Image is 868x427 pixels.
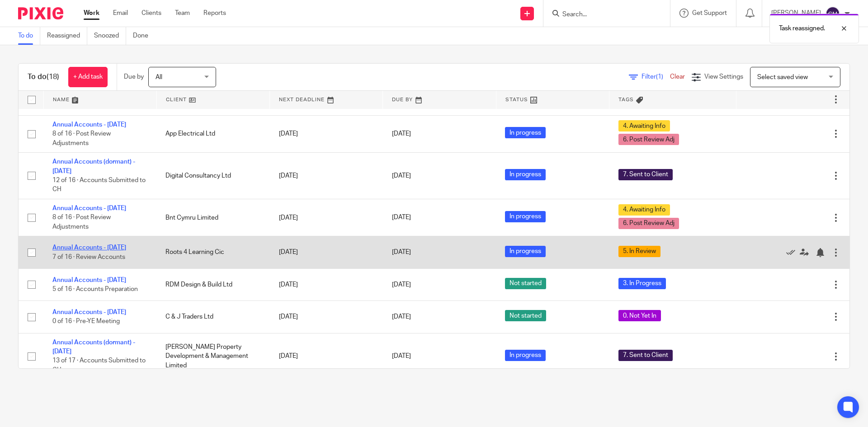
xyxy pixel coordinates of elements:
a: Reassigned [47,27,87,45]
span: (1) [656,74,663,80]
span: 0 of 16 · Pre-YE Meeting [52,319,120,325]
span: Not started [505,278,546,289]
span: Select saved view [757,74,808,80]
span: 8 of 16 · Post Review Adjustments [52,215,111,230]
td: [DATE] [270,301,383,333]
p: Due by [124,72,144,81]
img: Pixie [18,7,63,19]
td: Roots 4 Learning Cic [156,236,269,268]
span: [DATE] [392,353,411,360]
td: [PERSON_NAME] Property Development & Management Limited [156,333,269,380]
a: Annual Accounts (dormant) - [DATE] [52,339,135,355]
a: Reports [203,9,226,18]
a: Annual Accounts (dormant) - [DATE] [52,159,135,174]
td: [DATE] [270,268,383,300]
span: 6. Post Review Adj [618,218,679,229]
a: Work [84,9,99,18]
a: Annual Accounts - [DATE] [52,122,126,128]
a: Clear [670,74,685,80]
span: In progress [505,350,546,361]
span: [DATE] [392,249,411,256]
span: Not started [505,310,546,321]
a: To do [18,27,40,45]
span: [DATE] [392,131,411,137]
a: Done [133,27,155,45]
h1: To do [28,72,59,82]
td: [DATE] [270,236,383,268]
td: RDM Design & Build Ltd [156,268,269,300]
span: Tags [618,97,634,102]
a: Snoozed [94,27,126,45]
a: Annual Accounts - [DATE] [52,309,126,315]
span: In progress [505,127,546,138]
span: [DATE] [392,314,411,320]
td: Digital Consultancy Ltd [156,153,269,199]
span: 13 of 17 · Accounts Submitted to CH [52,358,146,374]
span: In progress [505,246,546,257]
span: View Settings [704,74,743,80]
span: 7. Sent to Client [618,169,673,180]
p: Task reassigned. [779,24,825,33]
span: (18) [47,73,59,80]
td: C & J Traders Ltd [156,301,269,333]
a: Mark as done [786,248,800,257]
span: All [156,74,162,80]
span: 7. Sent to Client [618,350,673,361]
a: Team [175,9,190,18]
img: svg%3E [826,6,840,21]
a: Email [113,9,128,18]
span: 5. In Review [618,246,660,257]
span: In progress [505,211,546,222]
span: In progress [505,169,546,180]
a: Annual Accounts - [DATE] [52,244,126,251]
span: 8 of 16 · Post Review Adjustments [52,131,111,146]
span: 4. Awaiting Info [618,204,670,216]
span: 4. Awaiting Info [618,120,670,131]
td: App Electrical Ltd [156,115,269,152]
a: Annual Accounts - [DATE] [52,205,126,211]
span: 5 of 16 · Accounts Preparation [52,286,138,292]
td: [DATE] [270,153,383,199]
span: [DATE] [392,282,411,288]
td: [DATE] [270,333,383,380]
span: 0. Not Yet In [618,310,661,321]
span: [DATE] [392,215,411,221]
span: 12 of 16 · Accounts Submitted to CH [52,177,146,193]
td: Bnt Cymru Limited [156,199,269,236]
span: 6. Post Review Adj [618,134,679,145]
a: + Add task [68,67,108,87]
span: [DATE] [392,173,411,179]
span: 3. In Progress [618,278,666,289]
td: [DATE] [270,115,383,152]
span: 7 of 16 · Review Accounts [52,254,125,260]
a: Clients [142,9,161,18]
a: Annual Accounts - [DATE] [52,277,126,283]
span: Filter [642,74,670,80]
td: [DATE] [270,199,383,236]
